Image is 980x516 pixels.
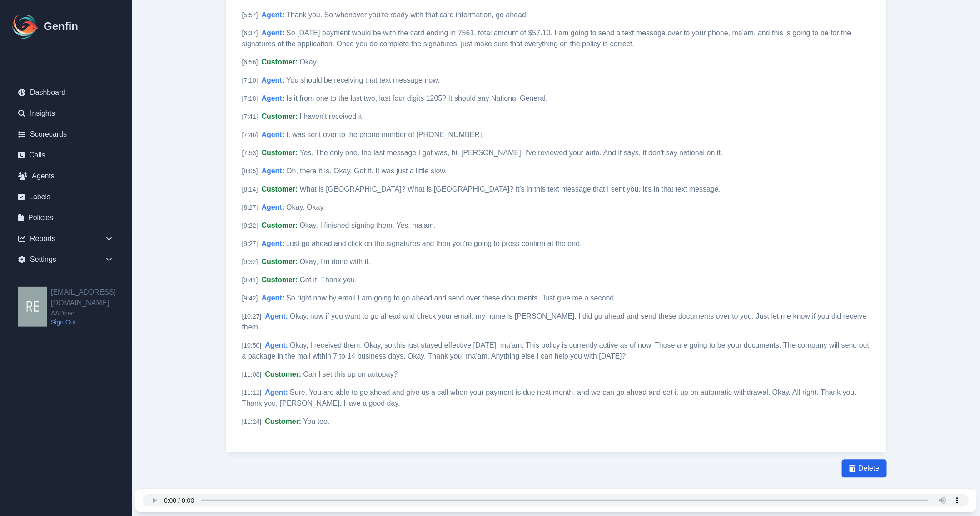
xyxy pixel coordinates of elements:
audio: Your browser does not support the audio element. [143,494,969,507]
span: Customer : [265,370,301,378]
span: [ 9:41 ] [242,276,258,284]
span: Got it. Thank you. [300,276,357,284]
span: Agent : [262,76,285,84]
span: [ 11:11 ] [242,389,262,396]
span: Yes. The only one, the last message I got was, hi, [PERSON_NAME], I've reviewed your auto. And it... [300,149,723,157]
a: Scorecards [11,125,121,143]
span: Agent : [262,94,285,102]
img: Logo [11,12,40,41]
img: resqueda@aadirect.com [18,287,47,327]
a: Agents [11,167,121,185]
span: [ 10:27 ] [242,313,262,320]
span: Okay. [300,58,318,66]
span: You too. [303,418,329,425]
span: [ 11:24 ] [242,418,262,425]
div: Settings [11,251,121,269]
span: You should be receiving that text message now. [286,76,439,84]
h2: [EMAIL_ADDRESS][DOMAIN_NAME] [51,287,132,309]
a: Policies [11,209,121,227]
a: Insights [11,104,121,123]
span: Customer : [262,58,298,66]
span: So [DATE] payment would be with the card ending in 7561, total amount of $57.10. I am going to se... [242,29,851,48]
button: Delete [842,459,886,477]
span: AADirect [51,309,132,318]
span: [ 7:46 ] [242,131,258,138]
span: Agent : [265,312,288,320]
span: Customer : [265,418,301,425]
span: Okay, I'm done with it. [300,258,371,265]
span: Customer : [262,149,298,157]
span: Customer : [262,258,298,265]
a: Sign Out [51,318,132,327]
span: Agent : [265,388,288,396]
span: So right now by email I am going to go ahead and send over these documents. Just give me a second. [286,294,616,302]
h1: Genfin [44,19,78,34]
span: [ 9:22 ] [242,222,258,229]
span: What is [GEOGRAPHIC_DATA]? What is [GEOGRAPHIC_DATA]? It's in this text message that I sent you. ... [300,185,721,193]
span: [ 8:27 ] [242,204,258,211]
div: Reports [11,230,121,248]
span: Okay, I received them. Okay, so this just stayed effective [DATE], ma'am. This policy is currentl... [242,341,870,360]
span: [ 5:57 ] [242,11,258,19]
span: [ 7:53 ] [242,149,258,157]
span: [ 7:18 ] [242,95,258,102]
span: Agent : [262,294,285,302]
span: [ 11:08 ] [242,371,262,378]
span: Customer : [262,276,298,284]
span: [ 7:10 ] [242,77,258,84]
span: Just go ahead and click on the signatures and then you're going to press confirm at the end. [286,240,582,247]
span: Agent : [262,29,285,37]
span: Customer : [262,221,298,229]
span: [ 9:32 ] [242,258,258,265]
span: It was sent over to the phone number of [PHONE_NUMBER]. [286,131,484,138]
span: Okay, I finished signing them. Yes, ma'am. [300,221,436,229]
span: [ 6:56 ] [242,59,258,66]
span: Can I set this up on autopay? [303,370,398,378]
span: Agent : [262,167,285,175]
span: Delete [858,463,879,474]
span: Sure. You are able to go ahead and give us a call when your payment is due next month, and we can... [242,388,857,407]
span: Okay, now if you want to go ahead and check your email, my name is [PERSON_NAME]. I did go ahead ... [242,312,867,331]
a: Dashboard [11,84,121,102]
span: Agent : [265,341,288,349]
span: [ 9:27 ] [242,240,258,247]
span: I haven't received it. [300,113,364,120]
span: [ 6:37 ] [242,29,258,37]
span: Agent : [262,131,285,138]
span: Oh, there it is. Okay. Got it. It was just a little slow. [286,167,447,175]
span: Agent : [262,240,285,247]
span: Thank you. So whenever you're ready with that card information, go ahead. [286,11,528,19]
span: [ 9:42 ] [242,295,258,302]
a: Labels [11,188,121,206]
span: Customer : [262,113,298,120]
span: Is it from one to the last two, last four digits 1205? It should say National General. [286,94,547,102]
a: Calls [11,146,121,164]
span: [ 7:41 ] [242,113,258,120]
span: Agent : [262,11,285,19]
span: Customer : [262,185,298,193]
span: [ 8:05 ] [242,167,258,175]
span: Agent : [262,203,285,211]
span: [ 10:50 ] [242,342,262,349]
span: [ 8:14 ] [242,186,258,193]
span: Okay. Okay. [286,203,325,211]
